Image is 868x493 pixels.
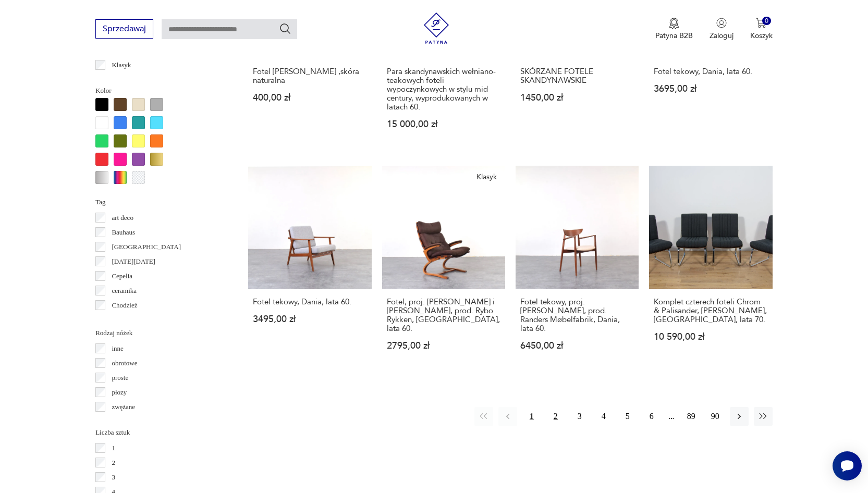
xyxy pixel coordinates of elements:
[522,407,541,426] button: 1
[520,341,634,350] p: 6450,00 zł
[112,358,137,369] p: obrotowe
[112,300,137,311] p: Chodzież
[112,212,133,224] p: art deco
[570,407,589,426] button: 3
[95,427,223,438] p: Liczba sztuk
[95,26,153,33] a: Sprzedawaj
[618,407,637,426] button: 5
[112,270,132,282] p: Cepelia
[654,67,767,76] h3: Fotel tekowy, Dania, lata 60.
[520,93,634,102] p: 1450,00 zł
[112,472,115,483] p: 3
[516,166,639,370] a: Fotel tekowy, proj. Harry Østergaard, prod. Randers Møbelfabrik, Dania, lata 60.Fotel tekowy, pro...
[387,67,500,112] h3: Para skandynawskich wełniano-teakowych foteli wypoczynkowych w stylu mid century, wyprodukowanych...
[112,256,155,267] p: [DATE][DATE]
[95,85,223,96] p: Kolor
[654,84,767,93] p: 3695,00 zł
[112,241,181,253] p: [GEOGRAPHIC_DATA]
[654,298,767,324] h3: Komplet czterech foteli Chrom & Palisander, [PERSON_NAME], [GEOGRAPHIC_DATA], lata 70.
[655,18,693,41] a: Ikona medaluPatyna B2B
[112,285,137,297] p: ceramika
[655,18,693,41] button: Patyna B2B
[594,407,613,426] button: 4
[649,166,772,370] a: Komplet czterech foteli Chrom & Palisander, Gordon Russel, Wielka Brytania, lata 70.Komplet czter...
[95,196,223,208] p: Tag
[95,19,153,39] button: Sprzedawaj
[253,67,366,85] h3: Fotel [PERSON_NAME] ,skóra naturalna
[654,332,767,341] p: 10 590,00 zł
[112,59,131,71] p: Klasyk
[750,31,773,41] p: Koszyk
[750,18,773,41] button: 0Koszyk
[253,315,366,324] p: 3495,00 zł
[762,17,771,26] div: 0
[655,31,693,41] p: Patyna B2B
[682,407,701,426] button: 89
[520,67,634,85] h3: SKÓRZANE FOTELE SKANDYNAWSKIE
[112,372,128,384] p: proste
[716,18,727,28] img: Ikonka użytkownika
[642,407,661,426] button: 6
[248,166,371,370] a: Fotel tekowy, Dania, lata 60.Fotel tekowy, Dania, lata 60.3495,00 zł
[710,31,733,41] p: Zaloguj
[253,93,366,102] p: 400,00 zł
[706,407,725,426] button: 90
[387,341,500,350] p: 2795,00 zł
[112,387,127,398] p: płozy
[279,22,291,35] button: Szukaj
[669,18,679,29] img: Ikona medalu
[387,120,500,129] p: 15 000,00 zł
[833,451,862,480] iframe: Smartsupp widget button
[710,18,733,41] button: Zaloguj
[112,442,115,454] p: 1
[520,298,634,333] h3: Fotel tekowy, proj. [PERSON_NAME], prod. Randers Møbelfabrik, Dania, lata 60.
[112,457,115,469] p: 2
[95,327,223,339] p: Rodzaj nóżek
[546,407,565,426] button: 2
[112,343,123,354] p: inne
[382,166,505,370] a: KlasykFotel, proj. Elsa i Nordahl Solheim, prod. Rybo Rykken, Norwegia, lata 60.Fotel, proj. [PER...
[253,298,366,306] h3: Fotel tekowy, Dania, lata 60.
[387,298,500,333] h3: Fotel, proj. [PERSON_NAME] i [PERSON_NAME], prod. Rybo Rykken, [GEOGRAPHIC_DATA], lata 60.
[112,314,137,326] p: Ćmielów
[421,13,452,44] img: Patyna - sklep z meblami i dekoracjami vintage
[112,227,135,238] p: Bauhaus
[112,401,135,413] p: zwężane
[756,18,766,28] img: Ikona koszyka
